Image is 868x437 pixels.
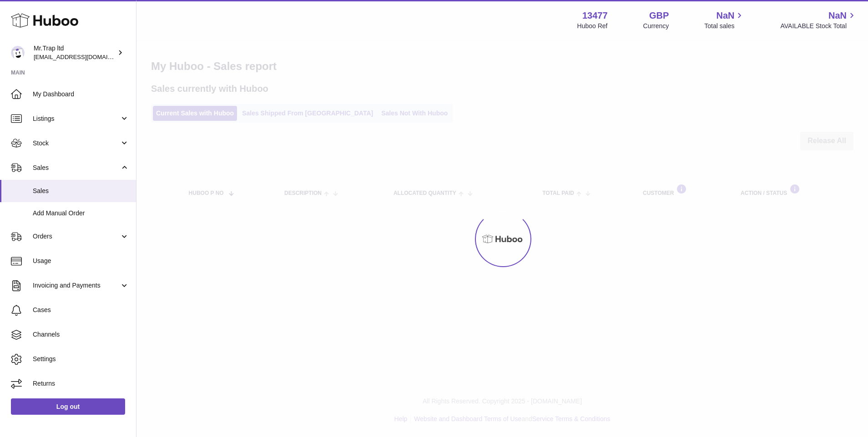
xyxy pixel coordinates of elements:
span: Stock [33,139,120,148]
div: Currency [643,22,669,30]
span: Add Manual Order [33,209,129,218]
span: [EMAIL_ADDRESS][DOMAIN_NAME] [34,53,134,60]
span: AVAILABLE Stock Total [780,22,857,30]
span: Invoicing and Payments [33,281,120,290]
strong: GBP [649,10,669,22]
span: NaN [716,10,734,22]
span: Orders [33,232,120,241]
span: Total sales [704,22,745,30]
span: Listings [33,114,120,123]
div: Huboo Ref [577,22,608,30]
span: Channels [33,330,129,339]
span: Returns [33,379,129,388]
span: Cases [33,306,129,314]
strong: 13477 [582,10,608,22]
a: NaN Total sales [704,10,745,30]
span: Usage [33,257,129,265]
span: NaN [828,10,847,22]
span: Settings [33,355,129,363]
img: office@grabacz.eu [11,46,25,60]
div: Mr.Trap ltd [34,44,116,61]
span: My Dashboard [33,90,129,99]
a: NaN AVAILABLE Stock Total [780,10,857,30]
a: Log out [11,398,125,415]
span: Sales [33,164,120,172]
span: Sales [33,187,129,195]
